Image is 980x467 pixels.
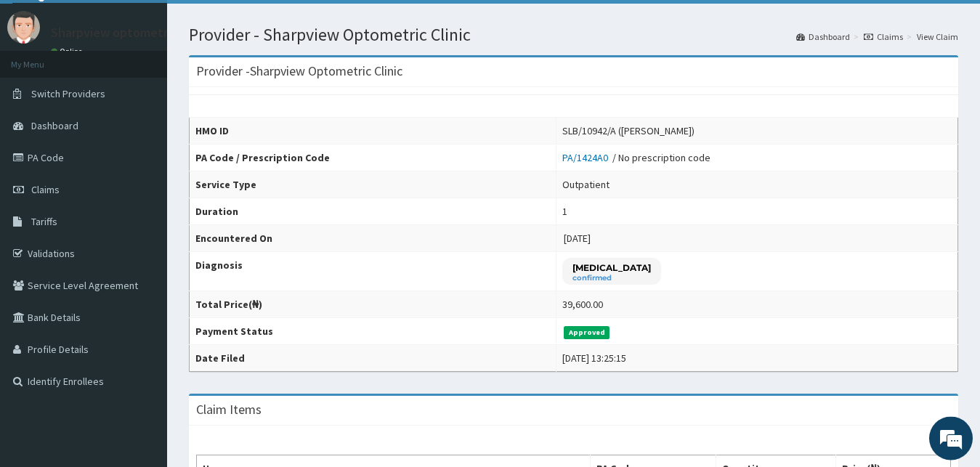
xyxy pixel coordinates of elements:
[31,87,105,100] span: Switch Providers
[31,119,78,132] span: Dashboard
[562,123,694,138] div: SLB/10942/A ([PERSON_NAME])
[562,204,567,219] div: 1
[31,215,57,228] span: Tariffs
[190,198,556,225] th: Duration
[196,65,402,78] h3: Provider - Sharpview Optometric Clinic
[190,118,556,145] th: HMO ID
[796,31,850,43] a: Dashboard
[190,291,556,318] th: Total Price(₦)
[917,31,958,43] a: View Claim
[562,150,710,165] div: / No prescription code
[7,11,40,44] img: User Image
[572,261,651,274] p: [MEDICAL_DATA]
[562,297,603,312] div: 39,600.00
[196,403,262,416] h3: Claim Items
[190,252,556,291] th: Diagnosis
[190,225,556,252] th: Encountered On
[190,345,556,372] th: Date Filed
[190,171,556,198] th: Service Type
[864,31,903,43] a: Claims
[564,326,610,339] span: Approved
[31,183,60,196] span: Claims
[189,25,958,44] h1: Provider - Sharpview Optometric Clinic
[51,26,211,39] p: Sharpview optometric Clinic
[562,351,626,365] div: [DATE] 13:25:15
[190,318,556,345] th: Payment Status
[572,275,651,282] small: confirmed
[51,46,86,57] a: Online
[562,177,610,192] div: Outpatient
[564,232,591,245] span: [DATE]
[190,145,556,171] th: PA Code / Prescription Code
[562,151,612,164] a: PA/1424A0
